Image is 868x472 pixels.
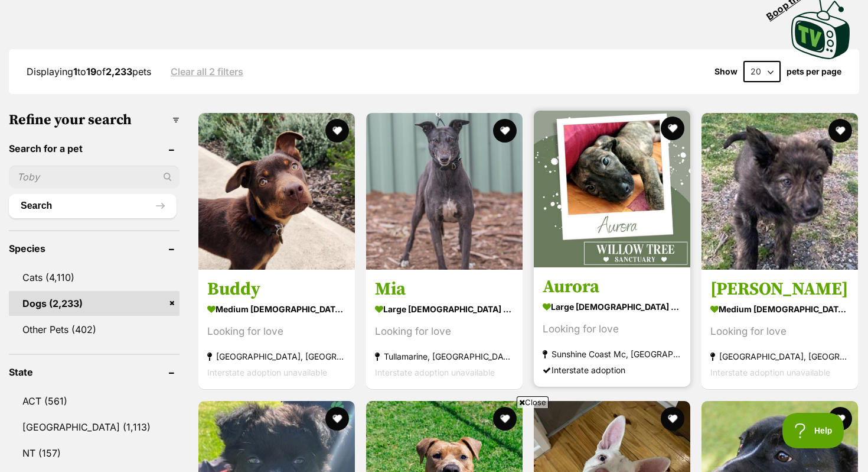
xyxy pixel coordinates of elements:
strong: Sunshine Coast Mc, [GEOGRAPHIC_DATA] [543,347,681,363]
span: Interstate adoption unavailable [207,368,327,378]
a: Cats (4,110) [9,265,180,290]
h3: Aurora [543,276,681,299]
img: Buddy - Australian Kelpie Dog [198,113,355,270]
button: favourite [325,119,349,143]
div: Interstate adoption [543,363,681,379]
h3: Mia [375,279,514,301]
header: Search for a pet [9,143,180,154]
header: Species [9,243,180,254]
strong: 1 [73,66,77,77]
h3: [PERSON_NAME] [710,279,849,301]
input: Toby [9,166,180,188]
img: Mia - Greyhound Dog [366,113,523,270]
button: Search [9,194,177,218]
h3: Buddy [207,279,346,301]
span: Close [517,396,549,408]
strong: 19 [86,66,96,77]
header: State [9,367,180,377]
a: ACT (561) [9,389,180,413]
strong: [GEOGRAPHIC_DATA], [GEOGRAPHIC_DATA] [207,349,346,365]
a: Dogs (2,233) [9,291,180,316]
button: favourite [493,119,517,143]
iframe: Help Scout Beacon - Open [782,413,844,448]
strong: medium [DEMOGRAPHIC_DATA] Dog [207,301,346,318]
strong: large [DEMOGRAPHIC_DATA] Dog [375,301,514,318]
label: pets per page [787,67,841,76]
button: favourite [661,117,684,140]
a: [PERSON_NAME] medium [DEMOGRAPHIC_DATA] Dog Looking for love [GEOGRAPHIC_DATA], [GEOGRAPHIC_DATA]... [701,270,858,390]
div: Looking for love [207,324,346,340]
img: Aurora - Irish Wolfhound Dog [534,111,690,267]
button: favourite [828,407,852,431]
h3: Refine your search [9,112,180,128]
div: Looking for love [710,324,849,340]
strong: large [DEMOGRAPHIC_DATA] Dog [543,299,681,316]
span: Interstate adoption unavailable [710,368,830,378]
strong: medium [DEMOGRAPHIC_DATA] Dog [710,301,849,318]
a: Mia large [DEMOGRAPHIC_DATA] Dog Looking for love Tullamarine, [GEOGRAPHIC_DATA] Interstate adopt... [366,270,523,390]
a: Buddy medium [DEMOGRAPHIC_DATA] Dog Looking for love [GEOGRAPHIC_DATA], [GEOGRAPHIC_DATA] Interst... [198,270,355,390]
button: favourite [828,119,852,143]
iframe: Advertisement [148,413,720,466]
a: NT (157) [9,441,180,465]
strong: Tullamarine, [GEOGRAPHIC_DATA] [375,349,514,365]
a: Clear all 2 filters [171,66,243,77]
img: Milo - Border Collie Dog [701,113,858,270]
a: Aurora large [DEMOGRAPHIC_DATA] Dog Looking for love Sunshine Coast Mc, [GEOGRAPHIC_DATA] Interst... [534,267,690,387]
strong: 2,233 [106,66,132,77]
span: Interstate adoption unavailable [375,368,495,378]
div: Looking for love [375,324,514,340]
span: Displaying to of pets [27,66,151,77]
div: Looking for love [543,322,681,338]
strong: [GEOGRAPHIC_DATA], [GEOGRAPHIC_DATA] [710,349,849,365]
a: [GEOGRAPHIC_DATA] (1,113) [9,415,180,439]
a: Other Pets (402) [9,317,180,342]
span: Show [714,67,738,76]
